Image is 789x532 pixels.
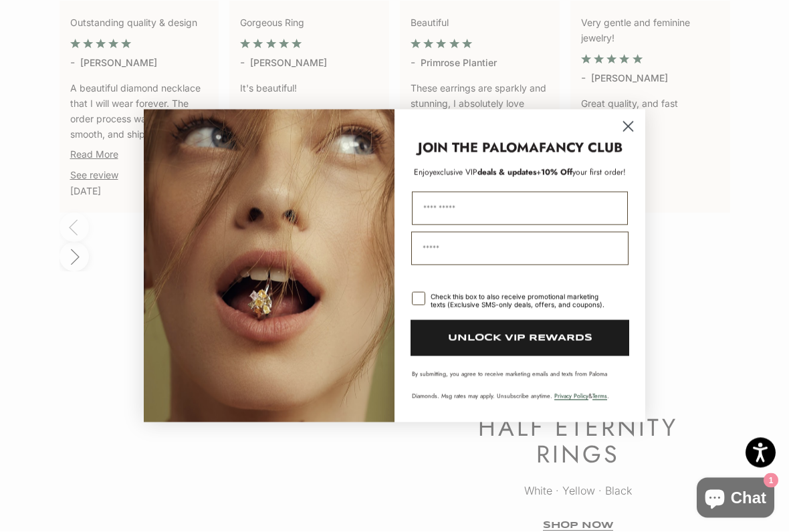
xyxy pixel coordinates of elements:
strong: FANCY CLUB [539,138,623,158]
a: Terms [592,392,607,400]
span: + your first order! [536,166,626,178]
input: Email [411,232,629,265]
a: Privacy Policy [554,392,588,400]
img: Loading... [144,110,394,422]
div: Check this box to also receive promotional marketing texts (Exclusive SMS-only deals, offers, and... [431,293,612,309]
span: & . [554,392,609,400]
strong: JOIN THE PALOMA [418,138,539,158]
p: By submitting, you agree to receive marketing emails and texts from Paloma Diamonds. Msg rates ma... [412,370,628,400]
input: First Name [412,192,628,225]
span: Enjoy [414,166,433,178]
button: UNLOCK VIP REWARDS [411,320,629,356]
span: 10% Off [541,166,572,178]
button: Close dialog [616,115,640,138]
span: exclusive VIP [433,166,477,178]
span: deals & updates [433,166,536,178]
